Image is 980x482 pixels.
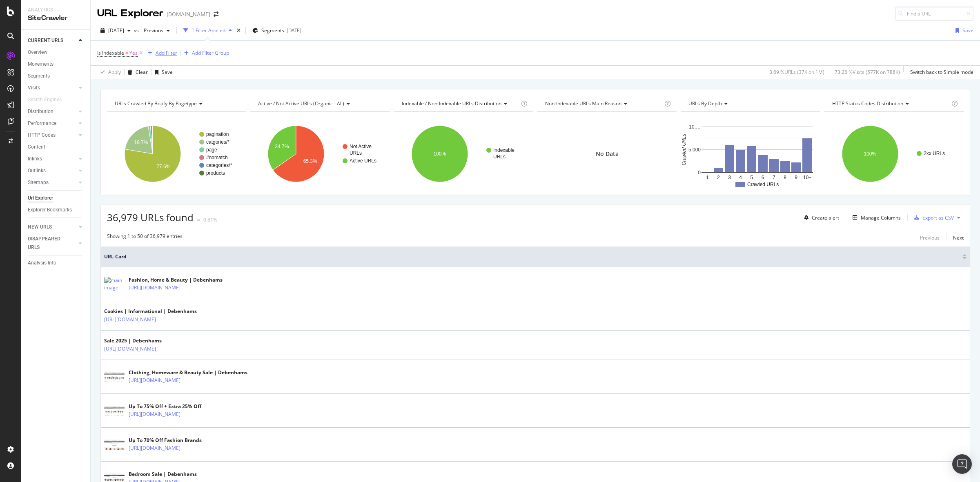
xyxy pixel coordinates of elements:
a: Distribution [28,107,76,116]
a: HTTP Codes [28,131,76,140]
text: 5 [751,175,753,180]
img: main image [104,277,125,291]
div: [DATE] [287,27,301,34]
text: URLs [493,154,506,160]
button: Switch back to Simple mode [907,66,973,79]
div: Content [28,143,45,151]
a: [URL][DOMAIN_NAME] [129,284,180,292]
a: Sitemaps [28,178,76,187]
button: Previous [140,24,173,37]
img: main image [104,372,125,382]
svg: A chart. [681,118,820,189]
button: [DATE] [97,24,134,37]
div: 1 Filter Applied [192,27,225,34]
div: Search Engines [28,96,62,104]
div: Showing 1 to 50 of 36,979 entries [107,233,183,242]
text: 4 [739,175,742,180]
div: Movements [28,60,53,69]
div: Visits [28,84,40,92]
div: Segments [28,72,50,80]
text: 0 [698,170,701,175]
a: Segments [28,72,85,80]
text: catgories/* [206,139,229,145]
h4: URLs by Depth [687,97,813,110]
div: Open Intercom Messenger [952,454,972,474]
text: 8 [784,175,786,180]
button: Clear [125,66,148,79]
a: [URL][DOMAIN_NAME] [129,376,180,384]
text: 7 [773,175,775,180]
h4: Active / Not Active URLs [256,97,382,110]
div: A chart. [250,118,390,189]
div: Cookies | Informational | Debenhams [104,308,197,315]
text: 2 [717,175,720,180]
div: Analytics [28,7,84,13]
svg: A chart. [394,118,533,189]
a: Content [28,143,85,151]
a: [URL][DOMAIN_NAME] [129,410,180,418]
div: A chart. [107,118,246,189]
span: HTTP Status Codes Distribution [832,100,903,107]
span: Non-Indexable URLs Main Reason [545,100,621,107]
div: Next [953,234,964,241]
div: Switch back to Simple mode [910,69,973,76]
a: Explorer Bookmarks [28,206,85,214]
div: Performance [28,119,56,128]
button: Add Filter [145,48,177,58]
text: pagination [206,131,229,137]
text: 65.3% [303,158,317,164]
button: Save [952,24,973,37]
text: Active URLs [350,158,376,164]
span: Is Indexable [97,49,124,56]
svg: A chart. [824,118,964,189]
div: Clothing, Homeware & Beauty Sale | Debenhams [129,369,247,376]
span: Previous [140,27,163,34]
text: #nomatch [206,155,228,160]
a: Outlinks [28,167,76,175]
div: Add Filter [156,49,177,56]
div: Up To 70% Off Fashion Brands [129,437,216,444]
img: main image [104,440,125,450]
text: 19.7% [134,140,148,145]
text: 10,… [689,124,701,130]
div: Overview [28,48,47,57]
text: 9 [795,175,798,180]
button: Previous [920,233,940,242]
span: 36,979 URLs found [107,211,194,224]
button: Next [953,233,964,242]
a: [URL][DOMAIN_NAME] [129,444,180,452]
a: [URL][DOMAIN_NAME] [104,315,156,324]
div: Explorer Bookmarks [28,206,72,214]
text: 100% [864,151,876,157]
div: Analysis Info [28,259,56,267]
a: Search Engines [28,96,70,104]
a: Performance [28,119,76,128]
div: Save [962,27,973,34]
span: Yes [129,47,138,59]
a: CURRENT URLS [28,36,76,45]
text: 2xx URLs [924,151,945,156]
text: 10+ [803,175,811,180]
button: Create alert [801,211,839,224]
div: Url Explorer [28,194,53,202]
button: 1 Filter Applied [180,24,235,37]
a: Visits [28,84,76,92]
a: NEW URLS [28,223,76,231]
text: page [206,147,217,153]
h4: HTTP Status Codes Distribution [831,97,950,110]
a: Analysis Info [28,259,85,267]
h4: Indexable / Non-Indexable URLs Distribution [400,97,519,110]
text: 34.7% [275,144,289,149]
button: Add Filter Group [181,48,229,58]
a: Overview [28,48,85,57]
a: Url Explorer [28,194,85,202]
a: Movements [28,60,85,69]
div: 3.69 % URLs ( 37K on 1M ) [769,69,824,76]
span: URLs by Depth [688,100,722,107]
text: Not Active [350,144,372,149]
img: Equal [197,219,200,221]
div: HTTP Codes [28,131,56,140]
button: Apply [97,66,121,79]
